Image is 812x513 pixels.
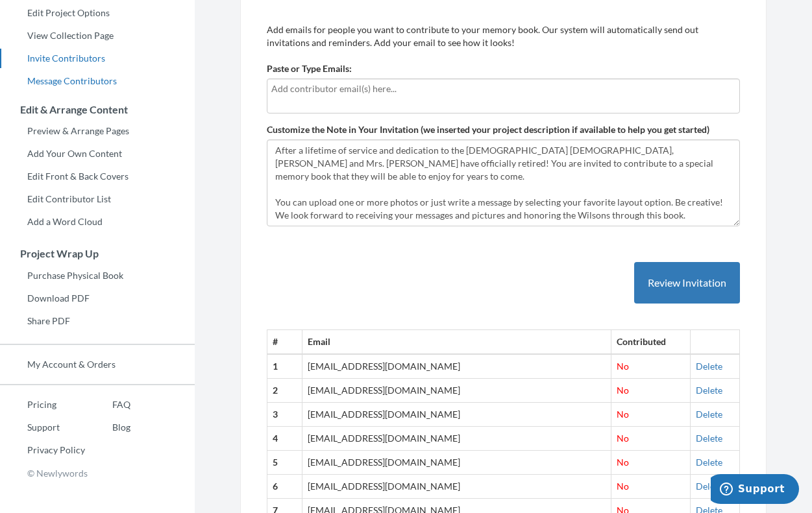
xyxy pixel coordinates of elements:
th: 4 [267,427,302,451]
label: Paste or Type Emails: [267,62,352,75]
th: # [267,330,302,354]
a: FAQ [85,395,130,414]
span: No [617,481,629,492]
th: 6 [267,475,302,499]
a: Delete [696,457,722,468]
label: Customize the Note in Your Invitation (we inserted your project description if available to help ... [267,123,709,136]
td: [EMAIL_ADDRESS][DOMAIN_NAME] [302,451,611,475]
td: [EMAIL_ADDRESS][DOMAIN_NAME] [302,403,611,427]
th: 1 [267,354,302,378]
th: 3 [267,403,302,427]
a: Delete [696,385,722,396]
td: [EMAIL_ADDRESS][DOMAIN_NAME] [302,427,611,451]
td: [EMAIL_ADDRESS][DOMAIN_NAME] [302,475,611,499]
span: No [617,385,629,396]
textarea: After a lifetime of service and dedication to the [DEMOGRAPHIC_DATA] [DEMOGRAPHIC_DATA], [PERSON_... [267,139,740,226]
h3: Edit & Arrange Content [1,104,195,115]
th: Contributed [611,330,690,354]
th: 5 [267,451,302,475]
a: Blog [85,418,130,437]
th: Email [302,330,611,354]
span: No [617,433,629,444]
a: Delete [696,409,722,420]
button: Review Invitation [634,262,740,304]
span: No [617,409,629,420]
span: No [617,361,629,372]
a: Delete [696,361,722,372]
h3: Project Wrap Up [1,248,195,259]
p: Add emails for people you want to contribute to your memory book. Our system will automatically s... [267,23,740,49]
th: 2 [267,379,302,403]
td: [EMAIL_ADDRESS][DOMAIN_NAME] [302,354,611,378]
iframe: Opens a widget where you can chat to one of our agents [711,474,799,507]
span: No [617,457,629,468]
input: Add contributor email(s) here... [271,82,735,96]
a: Delete [696,433,722,444]
td: [EMAIL_ADDRESS][DOMAIN_NAME] [302,379,611,403]
a: Delete [696,481,722,492]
